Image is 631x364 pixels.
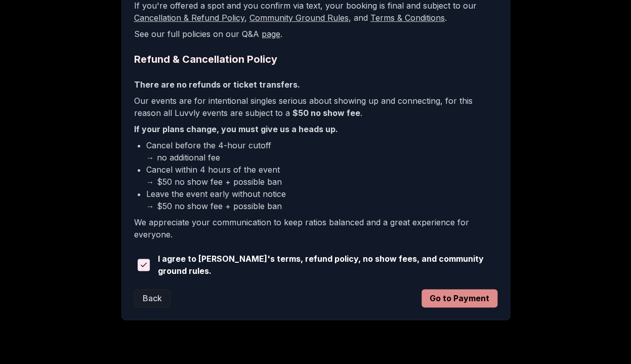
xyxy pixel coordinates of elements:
p: See our full policies on our Q&A . [134,28,497,40]
button: Go to Payment [422,289,497,307]
span: I agree to [PERSON_NAME]'s terms, refund policy, no show fees, and community ground rules. [158,253,497,277]
p: We appreciate your communication to keep ratios balanced and a great experience for everyone. [134,216,497,240]
a: Terms & Conditions [370,13,445,23]
a: Community Ground Rules [249,13,349,23]
li: Cancel before the 4-hour cutoff → no additional fee [146,139,497,164]
p: If your plans change, you must give us a heads up. [134,123,497,135]
p: Our events are for intentional singles serious about showing up and connecting, for this reason a... [134,95,497,119]
li: Leave the event early without notice → $50 no show fee + possible ban [146,188,497,212]
a: page [262,29,280,39]
li: Cancel within 4 hours of the event → $50 no show fee + possible ban [146,164,497,188]
p: There are no refunds or ticket transfers. [134,78,497,91]
a: Cancellation & Refund Policy [134,13,244,23]
button: Back [134,289,171,307]
h2: Refund & Cancellation Policy [134,52,497,66]
b: $50 no show fee [292,108,360,118]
